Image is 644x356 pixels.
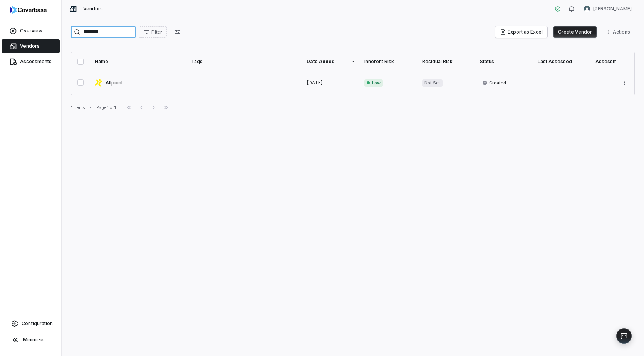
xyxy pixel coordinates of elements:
[96,105,117,111] div: Page 1 of 1
[191,59,297,65] div: Tags
[364,59,413,65] div: Inherent Risk
[3,317,58,331] a: Configuration
[22,321,53,327] span: Configuration
[533,71,591,95] td: -
[23,337,44,343] span: Minimize
[90,105,92,110] div: •
[71,105,85,111] div: 1 items
[593,6,632,12] span: [PERSON_NAME]
[20,43,40,49] span: Vendors
[480,59,528,65] div: Status
[422,59,471,65] div: Residual Risk
[139,26,167,38] button: Filter
[595,59,644,65] div: Assessment Outcome
[83,6,103,12] span: Vendors
[579,3,636,15] button: Tamula Smith avatar[PERSON_NAME]
[2,55,60,69] a: Assessments
[307,59,355,65] div: Date Added
[151,29,162,35] span: Filter
[553,26,597,38] button: Create Vendor
[3,332,58,348] button: Minimize
[20,59,52,65] span: Assessments
[20,28,42,34] span: Overview
[364,79,383,87] span: Low
[495,26,547,38] button: Export as Excel
[2,39,60,53] a: Vendors
[584,6,590,12] img: Tamula Smith avatar
[603,26,635,38] button: More actions
[618,77,631,89] button: More actions
[2,24,60,38] a: Overview
[482,80,506,86] span: Created
[422,79,443,87] span: Not Set
[95,59,182,65] div: Name
[307,80,323,86] span: [DATE]
[10,6,47,14] img: logo-D7KZi-bG.svg
[538,59,586,65] div: Last Assessed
